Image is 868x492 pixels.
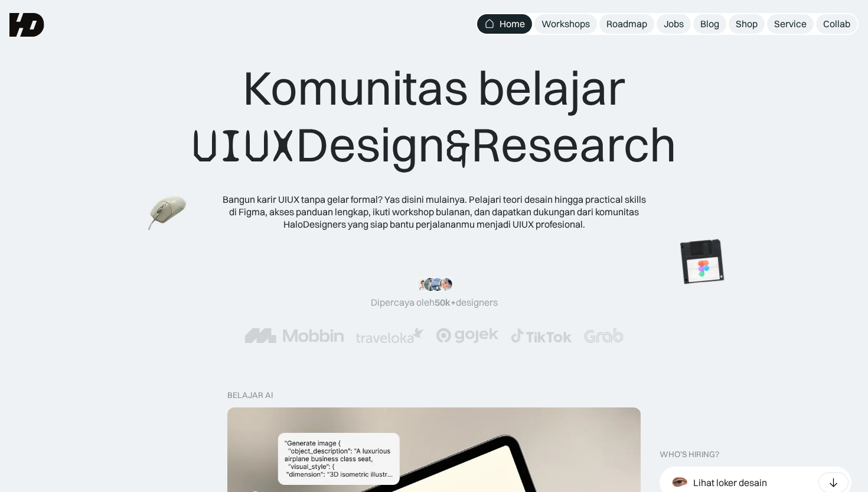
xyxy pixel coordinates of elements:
[660,449,719,459] div: WHO’S HIRING?
[736,18,758,30] div: Shop
[435,296,456,308] span: 50k+
[500,18,525,30] div: Home
[606,18,647,30] div: Roadmap
[774,18,807,30] div: Service
[534,14,597,34] a: Workshops
[823,18,850,30] div: Collab
[767,14,814,34] a: Service
[227,390,273,400] div: belajar ai
[693,14,726,34] a: Blog
[729,14,765,34] a: Shop
[693,477,767,489] div: Lihat loker desain
[445,118,471,174] span: &
[599,14,654,34] a: Roadmap
[221,193,647,230] div: Bangun karir UIUX tanpa gelar formal? Yas disini mulainya. Pelajari teori desain hingga practical...
[816,14,857,34] a: Collab
[657,14,691,34] a: Jobs
[192,118,296,174] span: UIUX
[541,18,590,30] div: Workshops
[700,18,719,30] div: Blog
[664,18,684,30] div: Jobs
[371,296,498,309] div: Dipercaya oleh designers
[477,14,532,34] a: Home
[192,59,677,174] div: Komunitas belajar Design Research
